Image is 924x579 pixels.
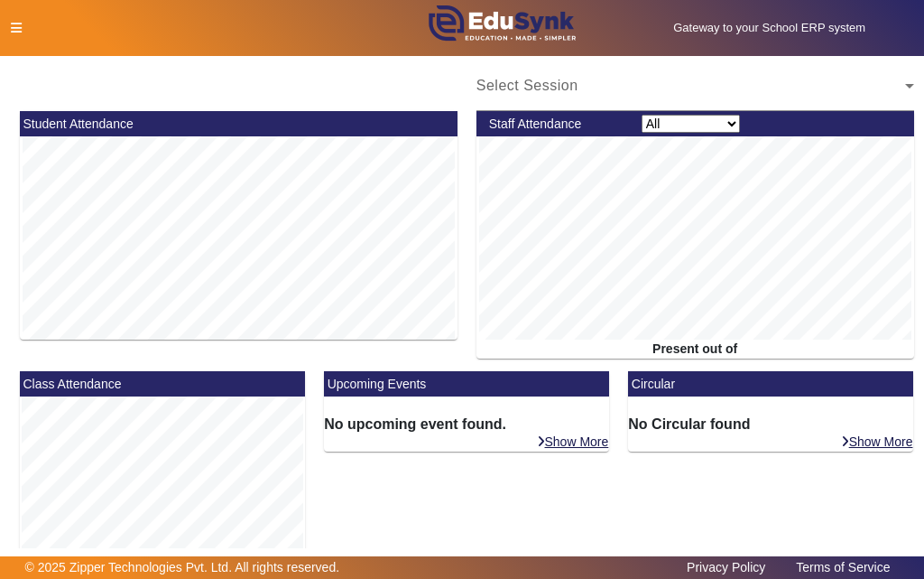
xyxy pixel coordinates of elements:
h5: Gateway to your School ERP system [625,21,914,35]
a: Show More [536,434,610,450]
a: Terms of Service [787,556,899,579]
mat-card-header: Circular [628,371,913,397]
mat-card-header: Student Attendance [20,111,457,136]
div: Staff Attendance [479,115,632,134]
h6: No Circular found [628,416,913,433]
p: © 2025 Zipper Technologies Pvt. Ltd. All rights reserved. [25,558,340,577]
h6: No upcoming event found. [324,416,609,433]
mat-card-header: Upcoming Events [324,371,609,397]
mat-card-header: Class Attendance [20,371,305,397]
span: Select Session [476,78,578,93]
a: Show More [840,434,914,450]
div: Present out of [476,340,914,359]
a: Privacy Policy [678,556,774,579]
